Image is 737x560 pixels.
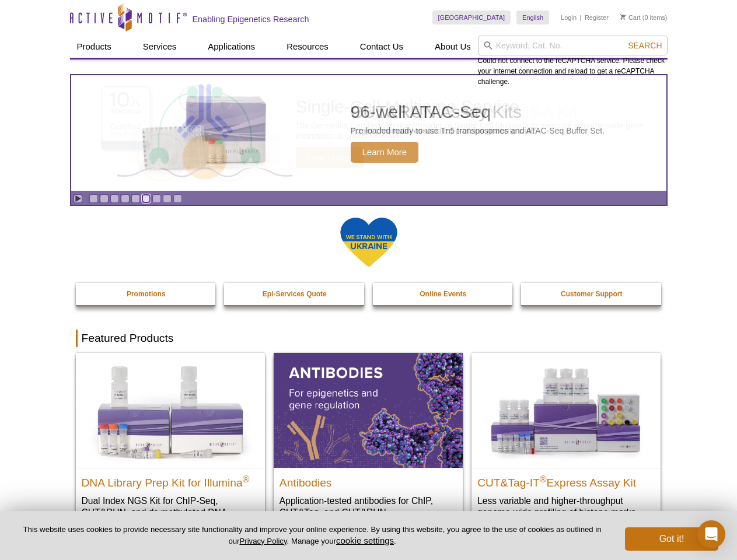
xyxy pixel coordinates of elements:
a: Go to slide 3 [110,194,119,203]
a: Cart [620,13,641,22]
a: Online Events [373,283,514,305]
strong: Online Events [420,290,466,298]
a: Services [136,36,184,58]
a: Toggle autoplay [74,194,82,203]
div: Open Intercom Messenger [697,520,725,548]
a: Go to slide 4 [121,194,130,203]
a: Epi-Services Quote [224,283,365,305]
input: Keyword, Cat. No. [478,36,668,55]
strong: Epi-Services Quote [263,290,327,298]
a: Promotions [76,283,217,305]
strong: Promotions [127,290,166,298]
img: All Antibodies [274,353,463,467]
h2: CUT&Tag-IT Express Assay Kit [477,471,655,489]
p: Dual Index NGS Kit for ChIP-Seq, CUT&RUN, and ds methylated DNA assays. [82,495,259,530]
h2: Antibodies [280,471,457,489]
h2: Enabling Epigenetics Research [193,14,309,24]
a: Customer Support [521,283,662,305]
div: Could not connect to the reCAPTCHA service. Please check your internet connection and reload to g... [478,36,668,87]
img: Your Cart [620,14,626,20]
a: [GEOGRAPHIC_DATA] [432,10,511,24]
a: About Us [428,36,478,58]
li: | [580,10,582,24]
p: Application-tested antibodies for ChIP, CUT&Tag, and CUT&RUN. [280,495,457,519]
img: CUT&Tag-IT® Express Assay Kit [471,353,661,467]
button: Got it! [625,527,718,551]
a: Go to slide 8 [163,194,172,203]
img: DNA Library Prep Kit for Illumina [76,353,265,467]
button: Search [624,40,665,51]
button: cookie settings [336,535,394,545]
h2: Featured Products [76,330,662,347]
img: We Stand With Ukraine [340,216,398,268]
a: Contact Us [353,36,410,58]
a: English [516,10,549,24]
a: Products [70,36,118,58]
a: Go to slide 5 [131,194,140,203]
a: Go to slide 7 [152,194,161,203]
a: Applications [201,36,262,58]
a: Go to slide 9 [173,194,182,203]
a: Resources [280,36,336,58]
a: CUT&Tag-IT® Express Assay Kit CUT&Tag-IT®Express Assay Kit Less variable and higher-throughput ge... [471,353,661,530]
sup: ® [243,474,250,484]
strong: Customer Support [561,290,622,298]
a: Register [585,13,609,22]
p: This website uses cookies to provide necessary site functionality and improve your online experie... [19,524,606,547]
a: Privacy Policy [239,537,287,545]
li: (0 items) [620,10,668,24]
a: Go to slide 6 [142,194,151,203]
a: Go to slide 1 [89,194,98,203]
sup: ® [540,474,547,484]
span: Search [628,41,662,50]
a: Go to slide 2 [100,194,109,203]
a: All Antibodies Antibodies Application-tested antibodies for ChIP, CUT&Tag, and CUT&RUN. [274,353,463,530]
h2: DNA Library Prep Kit for Illumina [82,471,259,489]
p: Less variable and higher-throughput genome-wide profiling of histone marks​. [477,495,655,519]
a: DNA Library Prep Kit for Illumina DNA Library Prep Kit for Illumina® Dual Index NGS Kit for ChIP-... [76,353,265,541]
a: Login [561,13,577,22]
